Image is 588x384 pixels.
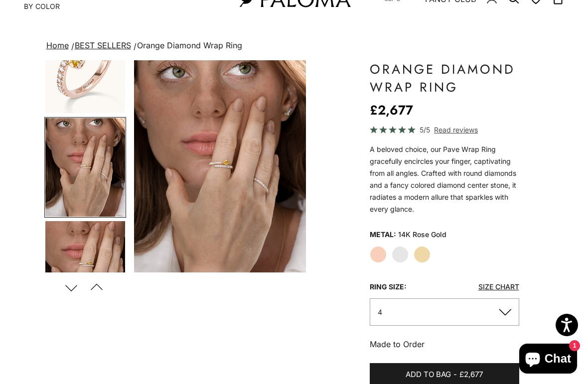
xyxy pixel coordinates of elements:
[44,117,126,218] button: Go to item 4
[134,60,306,272] img: #YellowGold #RoseGold #WhiteGold
[370,227,396,242] legend: Metal:
[478,282,519,291] a: Size Chart
[45,221,125,320] img: #YellowGold #RoseGold #WhiteGold
[75,40,131,50] a: BEST SELLERS
[370,279,407,294] legend: Ring Size:
[24,1,60,11] summary: By Color
[420,124,430,135] span: 5/5
[459,369,483,381] span: £2,677
[44,220,126,321] button: Go to item 5
[46,40,69,50] a: Home
[44,14,126,114] button: Go to item 1
[398,227,446,242] variant-option-value: 14K Rose Gold
[406,369,451,381] span: Add to bag
[370,143,519,215] div: A beloved choice, our Pave Wrap Ring gracefully encircles your finger, captivating from all angle...
[434,124,478,135] span: Read reviews
[370,298,519,326] button: 4
[45,15,125,113] img: #RoseGold
[45,118,125,217] img: #YellowGold #RoseGold #WhiteGold
[516,344,580,376] inbox-online-store-chat: Shopify online store chat
[370,338,519,351] p: Made to Order
[378,308,382,316] span: 4
[134,60,306,272] div: Item 4 of 18
[137,40,242,50] span: Orange Diamond Wrap Ring
[370,100,413,120] sale-price: £2,677
[370,60,519,96] h1: Orange Diamond Wrap Ring
[44,39,544,53] nav: breadcrumbs
[370,124,519,135] a: 5/5 Read reviews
